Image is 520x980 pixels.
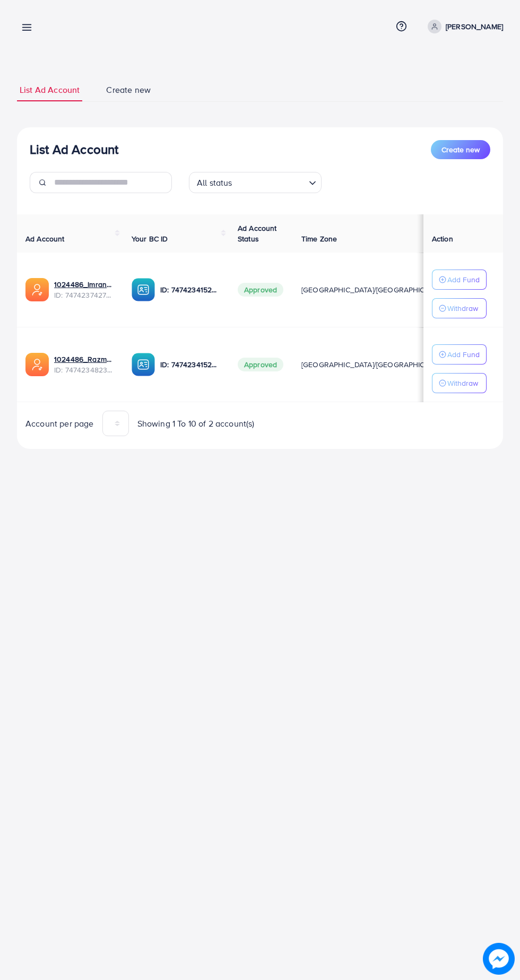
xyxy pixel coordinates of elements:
button: Create new [431,140,490,159]
span: Showing 1 To 10 of 2 account(s) [137,418,255,430]
span: Your BC ID [132,233,168,244]
div: <span class='underline'>1024486_Razman_1740230915595</span></br>7474234823184416769 [54,354,115,376]
span: Ad Account [25,233,65,244]
img: ic-ads-acc.e4c84228.svg [25,278,49,301]
div: <span class='underline'>1024486_Imran_1740231528988</span></br>7474237427478233089 [54,279,115,301]
div: Search for option [189,172,322,193]
p: ID: 7474234152863678481 [160,283,221,296]
p: ID: 7474234152863678481 [160,358,221,371]
p: Withdraw [447,302,478,315]
span: ID: 7474237427478233089 [54,290,115,300]
span: [GEOGRAPHIC_DATA]/[GEOGRAPHIC_DATA] [301,284,449,295]
span: Create new [106,84,151,96]
a: 1024486_Imran_1740231528988 [54,279,115,290]
span: All status [195,175,235,190]
button: Withdraw [432,373,487,393]
span: Ad Account Status [238,223,277,244]
span: Approved [238,283,283,297]
p: Withdraw [447,377,478,389]
span: Time Zone [301,233,337,244]
p: Add Fund [447,348,480,361]
h3: List Ad Account [30,142,118,157]
img: image [483,943,515,975]
button: Withdraw [432,298,487,318]
img: ic-ba-acc.ded83a64.svg [132,278,155,301]
p: [PERSON_NAME] [446,20,503,33]
span: Account per page [25,418,94,430]
button: Add Fund [432,270,487,290]
a: [PERSON_NAME] [423,20,503,33]
span: List Ad Account [20,84,80,96]
span: Approved [238,358,283,371]
img: ic-ads-acc.e4c84228.svg [25,353,49,376]
span: [GEOGRAPHIC_DATA]/[GEOGRAPHIC_DATA] [301,359,449,370]
span: Action [432,233,453,244]
img: ic-ba-acc.ded83a64.svg [132,353,155,376]
span: ID: 7474234823184416769 [54,365,115,375]
a: 1024486_Razman_1740230915595 [54,354,115,365]
input: Search for option [236,173,305,190]
span: Create new [441,144,480,155]
button: Add Fund [432,344,487,365]
p: Add Fund [447,273,480,286]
